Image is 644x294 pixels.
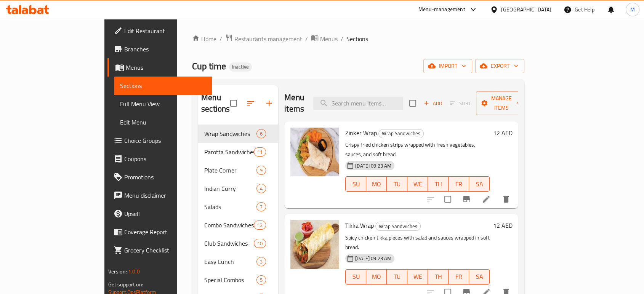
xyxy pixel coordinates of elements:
[257,276,266,284] span: 5
[481,61,518,71] span: export
[108,267,127,276] span: Version:
[126,63,206,72] span: Menus
[124,227,206,236] span: Coverage Report
[493,128,512,138] h6: 12 AED
[407,269,428,284] button: WE
[198,216,278,234] div: Combo Sandwiches12
[410,179,425,190] span: WE
[256,166,266,175] div: items
[345,269,366,284] button: SU
[254,147,266,157] div: items
[204,166,256,175] div: Plate Corner
[120,81,206,90] span: Sections
[198,198,278,216] div: Salads7
[124,45,206,54] span: Branches
[449,269,469,284] button: FR
[204,257,256,266] span: Easy Lunch
[204,184,256,193] span: Indian Curry
[242,94,260,112] span: Sort sections
[390,179,404,190] span: TU
[345,140,490,159] p: Crispy fried chicken strips wrapped with fresh vegetables, sauces, and soft bread.
[124,136,206,145] span: Choice Groups
[114,95,212,113] a: Full Menu View
[124,26,206,35] span: Edit Restaurant
[501,5,551,14] div: [GEOGRAPHIC_DATA]
[107,150,212,168] a: Coupons
[345,176,366,192] button: SU
[114,113,212,131] a: Edit Menu
[124,173,206,182] span: Promotions
[387,269,407,284] button: TU
[254,239,266,248] div: items
[107,131,212,150] a: Choice Groups
[204,129,256,138] span: Wrap Sandwiches
[449,176,469,192] button: FR
[311,34,338,44] a: Menus
[256,184,266,193] div: items
[290,220,339,269] img: Tikka Wrap
[257,185,266,192] span: 4
[440,191,456,207] span: Select to update
[204,275,256,284] div: Special Combos
[204,220,254,230] div: Combo Sandwiches
[366,269,387,284] button: MO
[204,147,254,157] span: Parotta Sandwiches
[410,271,425,282] span: WE
[256,275,266,284] div: items
[198,252,278,271] div: Easy Lunch3
[120,118,206,127] span: Edit Menu
[421,97,445,109] span: Add item
[630,5,635,14] span: M
[482,195,491,204] a: Edit menu item
[475,59,524,73] button: export
[428,176,449,192] button: TH
[254,149,266,156] span: 11
[482,94,521,113] span: Manage items
[107,168,212,186] a: Promotions
[204,202,256,211] span: Salads
[225,34,302,44] a: Restaurants management
[469,269,490,284] button: SA
[452,271,466,282] span: FR
[107,58,212,77] a: Menus
[284,92,304,115] h2: Menu items
[423,99,443,108] span: Add
[120,99,206,109] span: Full Menu View
[192,34,524,44] nav: breadcrumb
[198,179,278,198] div: Indian Curry4
[257,203,266,211] span: 7
[320,34,338,43] span: Menus
[431,179,445,190] span: TH
[376,222,420,231] span: Wrap Sandwiches
[369,271,384,282] span: MO
[226,95,242,111] span: Select all sections
[346,34,368,43] span: Sections
[229,62,252,72] div: Inactive
[290,128,339,176] img: Zinker Wrap
[256,257,266,266] div: items
[407,176,428,192] button: WE
[204,239,254,248] div: Club Sandwiches
[198,271,278,289] div: Special Combos5
[369,179,384,190] span: MO
[366,176,387,192] button: MO
[257,130,266,137] span: 6
[107,186,212,205] a: Menu disclaimer
[254,222,266,229] span: 12
[345,127,377,139] span: Zinker Wrap
[107,241,212,259] a: Grocery Checklist
[114,77,212,95] a: Sections
[124,154,206,163] span: Coupons
[256,202,266,211] div: items
[469,176,490,192] button: SA
[219,34,222,43] li: /
[378,129,424,138] div: Wrap Sandwiches
[472,271,487,282] span: SA
[349,179,363,190] span: SU
[124,191,206,200] span: Menu disclaimer
[128,267,140,276] span: 1.0.0
[124,246,206,255] span: Grocery Checklist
